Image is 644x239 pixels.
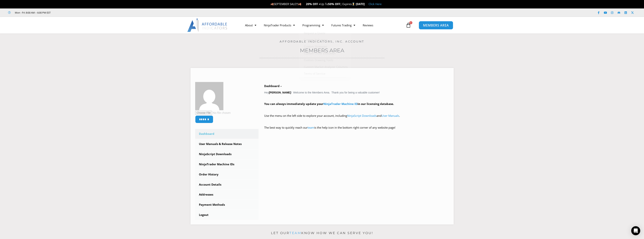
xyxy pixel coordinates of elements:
a: NinjaTrader Products [260,21,299,30]
ul: Programming [299,30,351,77]
a: Account Details [195,180,259,190]
a: MEMBERS AREA [419,21,453,29]
a: NinjaTrader Machine IDs [195,159,259,169]
a: About [241,21,260,30]
a: Payment Methods [195,200,259,210]
strong: [PERSON_NAME] [269,91,291,94]
iframe: Customer reviews powered by Trustpilot [56,11,112,14]
img: LogoAI | Affordable Indicators – NinjaTrader [187,18,228,32]
p: The best way to quickly reach our is the help icon in the bottom right corner of any website page! [264,125,449,136]
a: Order History [195,170,259,179]
a: NinjaTrader Machine ID [323,102,357,106]
a: Click Here [369,2,382,6]
b: Dashboard – [264,84,282,88]
strong: [DATE] [356,2,365,6]
p: Let our know how we can serve you! [190,230,454,236]
a: NinjaScript Downloads [195,149,259,159]
a: 0 [400,20,417,31]
strong: You can always immediately update your in our licensing database. [264,102,394,106]
a: Futures Trading [328,21,359,30]
a: team [308,126,314,129]
span: SEPTEMBER SALE!!! Up To | Expires [271,2,356,6]
nav: Menu [241,21,405,30]
strong: 50% OFF [328,2,340,6]
span: Mon - Fri: 8:00 AM – 6:00 PM EST [14,10,51,15]
a: Custom Indicators [299,36,351,43]
a: Terms of Service [299,70,351,77]
span: 0 [409,21,412,24]
a: Custom Order Execution [299,50,351,57]
div: Open Intercom Messenger [631,226,640,235]
img: 🍂 [271,3,274,5]
a: Reviews [359,21,377,30]
img: ⌛ [352,3,355,5]
a: User Manuals [382,114,399,118]
a: Custom Market Analyzer Columns [299,63,351,70]
a: User Manuals & Release Notes [195,139,259,149]
a: Custom Strategies [299,43,351,50]
a: Addresses [195,190,259,200]
nav: Account pages [195,129,259,220]
p: Use the menu on the left side to explore your account, including and . [264,113,449,124]
a: Custom Drawing Tools [299,57,351,63]
a: Dashboard [195,129,259,139]
a: Logout [195,210,259,220]
img: 42656427a9325ba40a8721067ff50ae73bcffdd6386bd2544dd087780f796e9e [195,82,223,110]
img: 🍂 [298,3,301,5]
a: team [289,231,301,235]
span: MEMBERS AREA [423,24,449,27]
div: Hey ! Welcome to the Members Area. Thank you for being a valuable customer! [264,83,449,136]
a: Programming [299,21,328,30]
a: Request a Quote [299,30,351,36]
a: NinjaScript Downloads [347,114,377,118]
strong: 20% OFF + [306,2,320,6]
a: Affordable Indicators, Inc. Account [280,40,364,43]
